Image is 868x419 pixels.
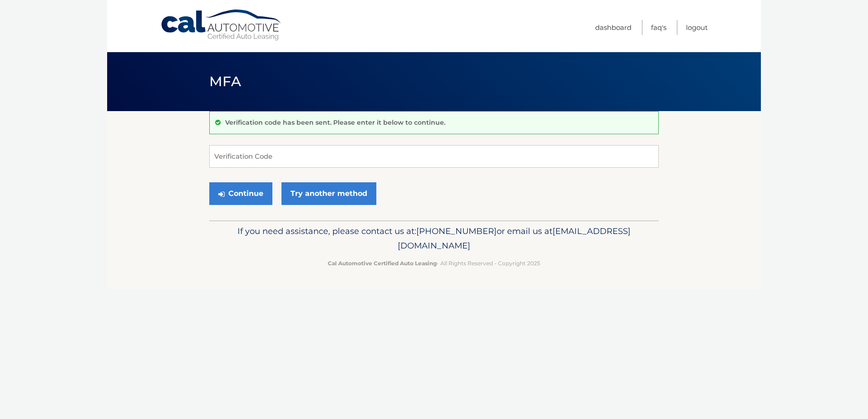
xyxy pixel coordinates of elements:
span: MFA [209,73,241,90]
a: Dashboard [595,20,631,35]
a: Logout [686,20,708,35]
span: [EMAIL_ADDRESS][DOMAIN_NAME] [398,226,631,251]
a: FAQ's [651,20,666,35]
button: Continue [209,182,272,205]
p: Verification code has been sent. Please enter it below to continue. [225,118,445,127]
p: If you need assistance, please contact us at: or email us at [215,224,653,253]
span: [PHONE_NUMBER] [416,226,497,236]
a: Cal Automotive [160,9,283,41]
input: Verification Code [209,145,659,168]
p: - All Rights Reserved - Copyright 2025 [215,258,653,268]
strong: Cal Automotive Certified Auto Leasing [328,260,437,267]
a: Try another method [281,182,376,205]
